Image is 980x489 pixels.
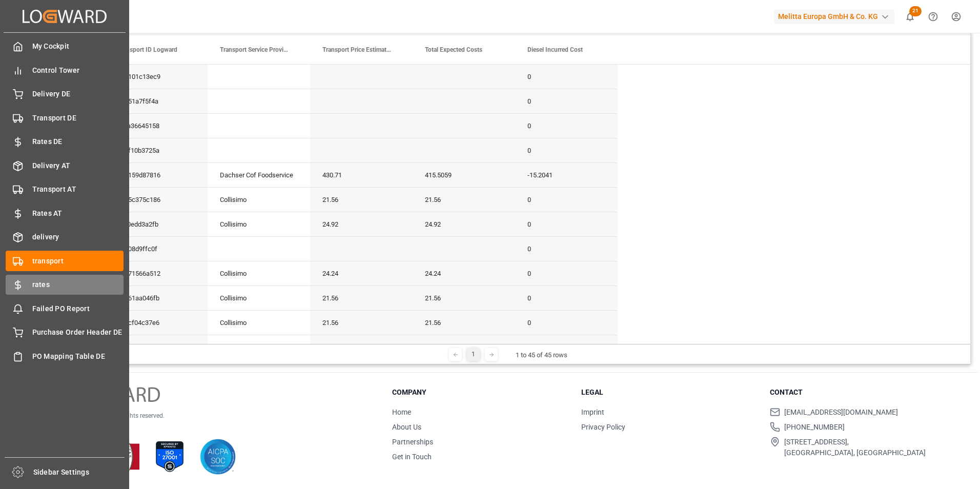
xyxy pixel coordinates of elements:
[105,188,208,212] div: e805c375c186
[32,232,124,242] span: delivery
[581,408,604,416] a: Imprint
[105,212,208,236] div: df40edd3a2fb
[32,136,124,147] span: Rates DE
[899,5,922,28] button: show 21 new notifications
[105,65,208,89] div: 775101c13ec9
[208,163,310,187] div: Dachser Cof Foodservice
[310,335,413,359] div: 24.92
[413,286,515,310] div: 21.56
[6,108,124,128] a: Transport DE
[6,60,124,80] a: Control Tower
[515,286,618,310] div: 0
[515,65,618,89] div: 0
[425,46,482,53] span: Total Expected Costs
[909,6,922,16] span: 21
[105,237,618,261] div: Press SPACE to select this row.
[32,279,124,290] span: rates
[770,387,946,398] h3: Contact
[105,163,208,187] div: d84159d87816
[6,203,124,223] a: Rates AT
[105,138,208,162] div: ba4f10b3725a
[6,36,124,56] a: My Cockpit
[310,311,413,335] div: 21.56
[105,65,618,89] div: Press SPACE to select this row.
[774,7,899,26] button: Melitta Europa GmbH & Co. KG
[105,311,208,335] div: d09cf04c37e6
[6,298,124,318] a: Failed PO Report
[392,408,411,416] a: Home
[105,89,208,113] div: a4c51a7f5f4a
[581,423,625,431] a: Privacy Policy
[6,84,124,104] a: Delivery DE
[515,138,618,162] div: 0
[515,311,618,335] div: 0
[208,188,310,212] div: Collisimo
[32,351,124,362] span: PO Mapping Table DE
[6,132,124,152] a: Rates DE
[6,227,124,247] a: delivery
[392,453,432,461] a: Get in Touch
[467,348,480,361] div: 1
[105,335,208,359] div: cc7c860566d1
[105,114,618,138] div: Press SPACE to select this row.
[32,113,124,124] span: Transport DE
[581,387,758,398] h3: Legal
[32,208,124,219] span: Rates AT
[392,423,421,431] a: About Us
[310,163,413,187] div: 430.71
[515,89,618,113] div: 0
[515,188,618,212] div: 0
[32,160,124,171] span: Delivery AT
[6,322,124,342] a: Purchase Order Header DE
[152,439,188,475] img: ISO 27001 Certification
[310,286,413,310] div: 21.56
[515,114,618,138] div: 0
[32,303,124,314] span: Failed PO Report
[105,286,618,311] div: Press SPACE to select this row.
[32,65,124,76] span: Control Tower
[322,46,391,53] span: Transport Price Estimated
[105,212,618,237] div: Press SPACE to select this row.
[392,438,433,446] a: Partnerships
[310,188,413,212] div: 21.56
[310,261,413,286] div: 24.24
[33,467,125,478] span: Sidebar Settings
[6,346,124,366] a: PO Mapping Table DE
[105,114,208,138] div: efca36645158
[6,155,124,175] a: Delivery AT
[208,261,310,286] div: Collisimo
[516,350,567,360] div: 1 to 45 of 45 rows
[32,41,124,52] span: My Cockpit
[105,163,618,188] div: Press SPACE to select this row.
[32,89,124,99] span: Delivery DE
[105,237,208,261] div: db308d9ffc0f
[208,335,310,359] div: Collisimo
[200,439,236,475] img: AICPA SOC
[413,311,515,335] div: 21.56
[68,420,366,430] p: Version [DATE]
[310,212,413,236] div: 24.92
[413,212,515,236] div: 24.92
[392,387,568,398] h3: Company
[413,163,515,187] div: 415.5059
[784,407,898,418] span: [EMAIL_ADDRESS][DOMAIN_NAME]
[105,311,618,335] div: Press SPACE to select this row.
[105,261,618,286] div: Press SPACE to select this row.
[32,184,124,195] span: Transport AT
[922,5,945,28] button: Help Center
[105,188,618,212] div: Press SPACE to select this row.
[117,46,177,53] span: Transport ID Logward
[208,212,310,236] div: Collisimo
[105,261,208,286] div: d2471566a512
[220,46,289,53] span: Transport Service Provider
[6,275,124,295] a: rates
[6,179,124,199] a: Transport AT
[105,286,208,310] div: d2061aa046fb
[515,335,618,359] div: 0
[784,422,845,433] span: [PHONE_NUMBER]
[774,9,894,24] div: Melitta Europa GmbH & Co. KG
